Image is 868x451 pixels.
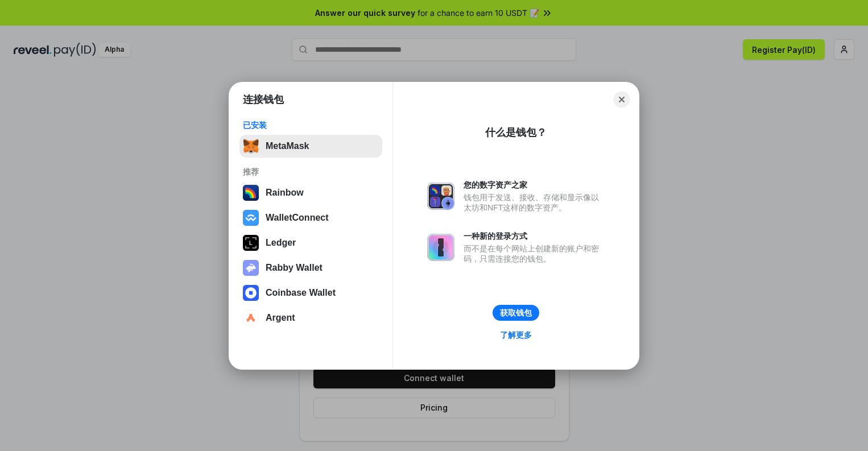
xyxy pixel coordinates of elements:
div: Rainbow [266,188,304,198]
button: Coinbase Wallet [239,282,382,304]
div: MetaMask [266,141,309,151]
button: Rainbow [239,181,382,204]
img: svg+xml,%3Csvg%20width%3D%2228%22%20height%3D%2228%22%20viewBox%3D%220%200%2028%2028%22%20fill%3D... [243,285,259,301]
img: svg+xml,%3Csvg%20xmlns%3D%22http%3A%2F%2Fwww.w3.org%2F2000%2Fsvg%22%20fill%3D%22none%22%20viewBox... [427,183,454,210]
button: WalletConnect [239,206,382,229]
button: Argent [239,307,382,329]
div: Argent [266,313,295,323]
button: MetaMask [239,135,382,158]
div: 一种新的登录方式 [464,231,605,241]
button: 获取钱包 [493,305,539,321]
div: Rabby Wallet [266,263,323,273]
h1: 连接钱包 [243,93,284,106]
div: 而不是在每个网站上创建新的账户和密码，只需连接您的钱包。 [464,243,605,264]
div: 您的数字资产之家 [464,180,605,190]
img: svg+xml,%3Csvg%20fill%3D%22none%22%20height%3D%2233%22%20viewBox%3D%220%200%2035%2033%22%20width%... [243,138,259,154]
div: 什么是钱包？ [485,126,547,139]
div: 获取钱包 [500,308,532,318]
div: 已安装 [243,120,379,130]
div: Ledger [266,238,296,248]
img: svg+xml,%3Csvg%20xmlns%3D%22http%3A%2F%2Fwww.w3.org%2F2000%2Fsvg%22%20fill%3D%22none%22%20viewBox... [427,234,454,261]
button: Close [614,92,630,107]
button: Ledger [239,231,382,254]
div: 推荐 [243,167,379,177]
div: 钱包用于发送、接收、存储和显示像以太坊和NFT这样的数字资产。 [464,192,605,213]
div: WalletConnect [266,213,329,223]
a: 了解更多 [493,328,539,342]
img: svg+xml,%3Csvg%20width%3D%22120%22%20height%3D%22120%22%20viewBox%3D%220%200%20120%20120%22%20fil... [243,185,259,201]
div: 了解更多 [500,330,532,340]
img: svg+xml,%3Csvg%20width%3D%2228%22%20height%3D%2228%22%20viewBox%3D%220%200%2028%2028%22%20fill%3D... [243,310,259,326]
img: svg+xml,%3Csvg%20xmlns%3D%22http%3A%2F%2Fwww.w3.org%2F2000%2Fsvg%22%20fill%3D%22none%22%20viewBox... [243,260,259,276]
button: Rabby Wallet [239,256,382,279]
img: svg+xml,%3Csvg%20xmlns%3D%22http%3A%2F%2Fwww.w3.org%2F2000%2Fsvg%22%20width%3D%2228%22%20height%3... [243,235,259,251]
img: svg+xml,%3Csvg%20width%3D%2228%22%20height%3D%2228%22%20viewBox%3D%220%200%2028%2028%22%20fill%3D... [243,210,259,226]
div: Coinbase Wallet [266,288,336,298]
